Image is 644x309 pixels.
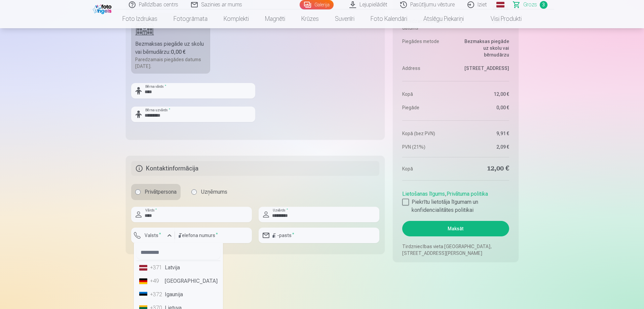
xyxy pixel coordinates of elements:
dt: PVN (21%) [402,144,452,150]
dd: Bezmaksas piegāde uz skolu vai bērnudārzu [459,38,509,58]
input: Privātpersona [135,189,141,195]
dt: Address [402,65,452,72]
dd: 0,00 € [459,104,509,111]
dd: 9,91 € [459,130,509,137]
div: +49 [150,277,163,285]
dt: Kopā [402,164,452,173]
h5: Kontaktinformācija [131,161,380,176]
dd: [STREET_ADDRESS] [459,65,509,72]
label: Valsts [142,232,164,239]
dd: 12,00 € [459,164,509,173]
p: Tirdzniecības vieta [GEOGRAPHIC_DATA], [STREET_ADDRESS][PERSON_NAME] [402,243,509,257]
span: 3 [540,1,547,9]
a: Lietošanas līgums [402,191,445,197]
div: +371 [150,264,163,272]
dd: 12,00 € [459,91,509,98]
button: Maksāt [402,221,509,236]
a: Privātuma politika [447,191,488,197]
label: Privātpersona [131,184,181,200]
a: Suvenīri [327,9,363,28]
li: [GEOGRAPHIC_DATA] [137,274,220,288]
a: Komplekti [216,9,257,28]
dt: Kopā [402,91,452,98]
a: Fotogrāmata [165,9,216,28]
a: Visi produkti [472,9,530,28]
dt: Piegāde [402,104,452,111]
a: Krūzes [293,9,327,28]
button: Valsts* [131,228,175,243]
input: Uzņēmums [191,189,197,195]
dt: Piegādes metode [402,38,452,58]
div: Paredzamais piegādes datums [DATE]. [135,56,206,70]
span: Grozs [523,1,537,9]
a: Foto izdrukas [114,9,165,28]
label: Uzņēmums [187,184,231,200]
a: Magnēti [257,9,293,28]
li: Igaunija [137,288,220,301]
a: Foto kalendāri [363,9,415,28]
label: Piekrītu lietotāja līgumam un konfidencialitātes politikai [402,198,509,214]
b: 0,00 € [171,49,186,55]
div: , [402,187,509,214]
li: Latvija [137,261,220,274]
dt: Kopā (bez PVN) [402,130,452,137]
dd: 2,09 € [459,144,509,150]
div: +372 [150,291,163,299]
div: Bezmaksas piegāde uz skolu vai bērnudārzu : [135,40,206,56]
a: Atslēgu piekariņi [415,9,472,28]
img: /fa1 [93,3,113,14]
